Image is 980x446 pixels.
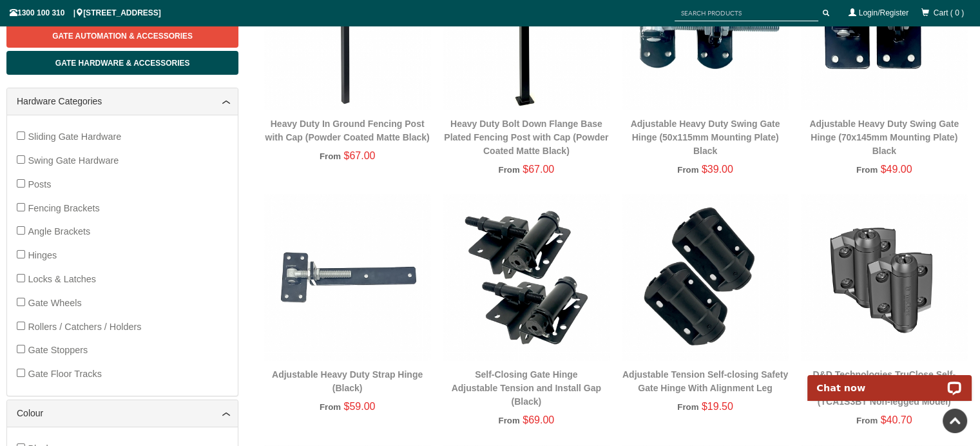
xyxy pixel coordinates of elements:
span: 1300 100 310 | [STREET_ADDRESS] [10,8,161,17]
a: Adjustable Heavy Duty Swing Gate Hinge (70x145mm Mounting Plate)Black [809,119,959,156]
img: Self-Closing Gate Hinge - Adjustable Tension and Install Gap (Black) - Gate Warehouse [443,194,610,360]
a: Adjustable Tension Self-closing Safety Gate Hinge With Alignment Leg [622,369,788,393]
span: Rollers / Catchers / Holders [28,322,141,332]
span: $59.00 [343,401,375,412]
span: Hinges [28,250,57,260]
span: $69.00 [523,414,554,425]
a: Heavy Duty In Ground Fencing Post with Cap (Powder Coated Matte Black) [265,119,430,142]
span: Swing Gate Hardware [28,155,119,166]
span: From [499,416,520,425]
span: From [320,402,341,412]
a: Colour [17,407,228,420]
a: Adjustable Heavy Duty Strap Hinge (Black) [272,369,423,393]
img: Adjustable Heavy Duty Strap Hinge (Black) - Gate Warehouse [264,194,430,360]
input: SEARCH PRODUCTS [675,5,818,21]
a: Self-Closing Gate HingeAdjustable Tension and Install Gap (Black) [452,369,601,407]
span: $67.00 [343,150,375,161]
span: Angle Brackets [28,226,90,237]
span: Sliding Gate Hardware [28,131,121,142]
a: Gate Automation & Accessories [6,24,238,48]
span: Locks & Latches [28,274,96,284]
span: $40.70 [881,414,912,425]
span: $39.00 [702,164,733,175]
iframe: LiveChat chat widget [799,360,980,401]
span: Cart ( 0 ) [934,8,964,17]
span: Posts [28,179,51,189]
span: From [677,165,698,175]
span: From [856,165,878,175]
span: Fencing Brackets [28,203,99,213]
span: Gate Stoppers [28,345,88,355]
span: Gate Floor Tracks [28,369,101,379]
span: $49.00 [881,164,912,175]
a: Gate Hardware & Accessories [6,51,238,75]
span: Gate Wheels [28,298,81,308]
span: From [320,151,341,161]
a: Hardware Categories [17,95,228,108]
a: Adjustable Heavy Duty Swing Gate Hinge (50x115mm Mounting Plate)Black [631,119,780,156]
span: $67.00 [523,164,554,175]
span: Gate Hardware & Accessories [55,59,190,68]
span: From [499,165,520,175]
span: From [856,416,878,425]
a: Login/Register [859,8,908,17]
span: $19.50 [702,401,733,412]
span: Gate Automation & Accessories [52,32,193,41]
img: Adjustable Tension Self-closing Safety Gate Hinge With Alignment Leg - Gate Warehouse [622,194,789,360]
img: D&D Technologies TruClose Self-Closing Pool Gate Safety Hinges (TCA1S3BT Non-legged Model) - Gate... [801,194,967,360]
span: From [677,402,698,412]
a: Heavy Duty Bolt Down Flange Base Plated Fencing Post with Cap (Powder Coated Matte Black) [444,119,608,156]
